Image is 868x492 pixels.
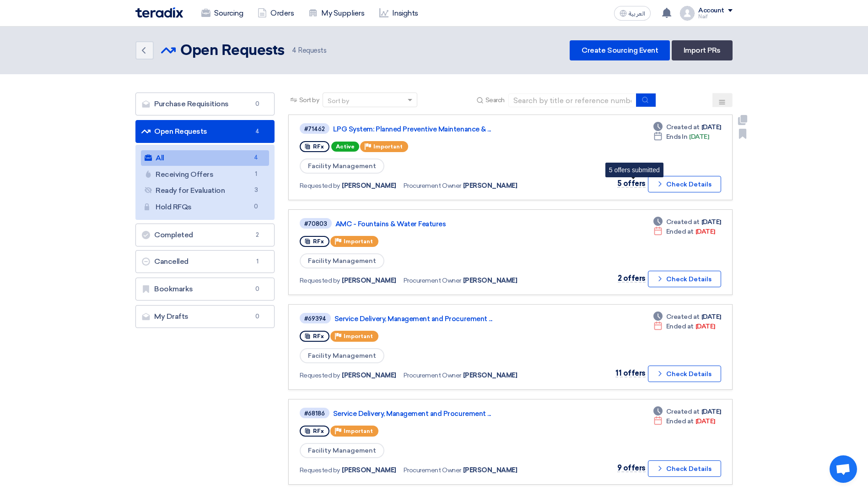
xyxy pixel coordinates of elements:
[328,96,349,106] div: Sort by
[251,202,262,212] span: 0
[617,179,646,188] span: 5 offers
[313,238,324,245] span: RFx
[300,348,384,363] span: Facility Management
[463,276,518,285] span: [PERSON_NAME]
[313,333,324,339] span: RFx
[672,40,733,60] a: Import PRs
[698,14,733,19] div: Naif
[653,312,721,322] div: [DATE]
[334,315,563,323] a: Service Delivery, Management and Procurement ...
[653,132,709,142] div: [DATE]
[404,371,461,380] span: Procurement Owner
[299,95,319,105] span: Sort by
[180,42,285,60] h2: Open Requests
[344,333,373,339] span: Important
[830,455,857,483] div: Open chat
[141,183,269,198] a: Ready for Evaluation
[300,443,384,458] span: Facility Management
[618,274,646,283] span: 2 offers
[342,276,396,285] span: [PERSON_NAME]
[463,465,518,475] span: [PERSON_NAME]
[653,227,715,236] div: [DATE]
[252,127,263,136] span: 4
[648,271,721,287] button: Check Details
[342,465,396,475] span: [PERSON_NAME]
[463,371,518,380] span: [PERSON_NAME]
[404,465,461,475] span: Procurement Owner
[615,369,646,377] span: 11 offers
[666,217,700,227] span: Created at
[304,221,327,227] div: #70803
[653,122,721,132] div: [DATE]
[342,371,396,380] span: [PERSON_NAME]
[342,181,396,191] span: [PERSON_NAME]
[135,93,275,115] a: Purchase Requisitions0
[251,169,262,179] span: 1
[653,416,715,426] div: [DATE]
[666,312,700,322] span: Created at
[300,181,340,191] span: Requested by
[648,176,721,192] button: Check Details
[344,428,373,434] span: Important
[666,416,694,426] span: Ended at
[666,122,700,132] span: Created at
[141,150,269,166] a: All
[252,312,263,321] span: 0
[313,428,324,434] span: RFx
[135,250,275,273] a: Cancelled1
[629,11,645,17] span: العربية
[570,40,670,60] a: Create Sourcing Event
[333,410,562,418] a: Service Delivery, Management and Procurement ...
[252,99,263,109] span: 0
[344,238,373,245] span: Important
[463,181,518,191] span: [PERSON_NAME]
[135,305,275,328] a: My Drafts0
[313,143,324,150] span: RFx
[404,276,461,285] span: Procurement Owner
[404,181,461,191] span: Procurement Owner
[135,278,275,301] a: Bookmarks0
[666,227,694,236] span: Ended at
[292,45,327,56] span: Requests
[300,159,384,174] span: Facility Management
[648,366,721,382] button: Check Details
[666,322,694,331] span: Ended at
[300,276,340,285] span: Requested by
[609,166,660,174] div: 5 offers submitted
[653,217,721,227] div: [DATE]
[135,120,275,143] a: Open Requests4
[300,253,384,268] span: Facility Management
[251,186,262,195] span: 3
[251,153,262,163] span: 4
[335,220,564,228] a: AMC - Fountains & Water Features
[508,93,636,107] input: Search by title or reference number
[135,224,275,246] a: Completed2
[304,316,326,322] div: #69394
[304,126,325,132] div: #71462
[648,460,721,477] button: Check Details
[135,7,183,18] img: Teradix logo
[250,3,301,23] a: Orders
[141,167,269,182] a: Receiving Offers
[252,257,263,266] span: 1
[614,6,651,21] button: العربية
[300,465,340,475] span: Requested by
[333,125,562,133] a: LPG System: Planned Preventive Maintenance & ...
[300,371,340,380] span: Requested by
[653,407,721,416] div: [DATE]
[653,322,715,331] div: [DATE]
[680,6,695,21] img: profile_test.png
[304,410,325,416] div: #68186
[141,199,269,215] a: Hold RFQs
[373,143,403,150] span: Important
[666,407,700,416] span: Created at
[194,3,250,23] a: Sourcing
[617,464,646,472] span: 9 offers
[485,95,505,105] span: Search
[252,230,263,240] span: 2
[666,132,688,142] span: Ends In
[372,3,426,23] a: Insights
[331,142,359,152] span: Active
[252,284,263,294] span: 0
[301,3,372,23] a: My Suppliers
